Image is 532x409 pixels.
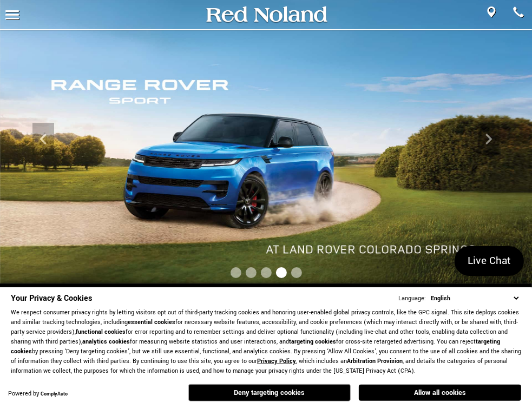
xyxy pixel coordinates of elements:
a: Red Noland Auto Group [204,10,329,19]
span: Go to slide 3 [261,267,272,278]
strong: targeting cookies [289,338,336,346]
a: Submit [494,212,513,235]
input: Enter your message [307,212,494,235]
strong: essential cookies [128,318,175,326]
div: Welcome to Red [PERSON_NAME] Auto Group, we are excited to meet you! Please tell us how we can as... [357,155,513,201]
span: Go to slide 2 [246,267,257,278]
button: Deny targeting cookies [188,384,351,401]
span: Go to slide 5 [291,267,302,278]
strong: Arbitration Provision [347,357,403,365]
strong: functional cookies [76,328,126,336]
button: Allow all cookies [359,385,521,401]
a: Privacy Policy [257,357,296,365]
select: Language Select [428,293,521,304]
div: Next [478,123,500,155]
span: Your Privacy & Cookies [11,293,92,304]
div: Powered by [8,391,68,398]
img: Agent profile photo [307,155,346,194]
a: Live Chat [455,246,524,276]
p: We respect consumer privacy rights by letting visitors opt out of third-party tracking cookies an... [11,308,521,376]
span: Go to slide 1 [231,267,241,278]
span: Go to slide 4 [276,267,287,278]
a: ComplyAuto [41,391,68,398]
div: Previous [32,123,54,155]
strong: analytics cookies [82,338,130,346]
img: Red Noland Auto Group [204,5,329,24]
span: Live Chat [462,254,516,268]
div: Language: [398,295,426,302]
